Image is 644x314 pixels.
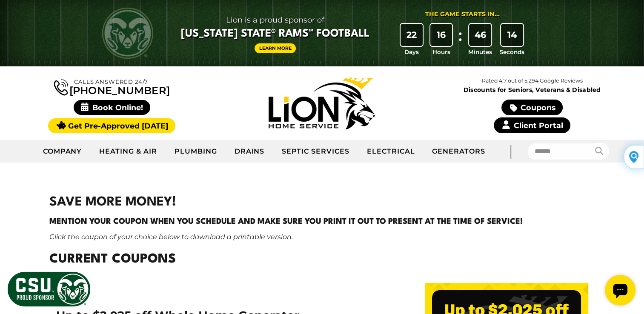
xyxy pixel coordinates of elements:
[48,118,175,133] a: Get Pre-Approved [DATE]
[427,76,637,86] p: Rated 4.7 out of 5,294 Google Reviews
[269,77,375,129] img: Lion Home Service
[494,117,570,133] a: Client Portal
[273,141,358,162] a: Septic Services
[469,24,491,46] div: 46
[102,8,153,59] img: CSU Rams logo
[166,141,226,162] a: Plumbing
[54,77,170,96] a: [PHONE_NUMBER]
[456,24,464,57] div: :
[49,250,595,269] h2: Current Coupons
[432,48,450,56] span: Hours
[468,48,492,56] span: Minutes
[34,141,91,162] a: Company
[429,87,635,93] span: Discounts for Seniors, Veterans & Disabled
[91,141,166,162] a: Heating & Air
[424,141,494,162] a: Generators
[74,100,151,115] span: Book Online!
[49,216,595,228] h4: Mention your coupon when you schedule and make sure you print it out to present at the time of se...
[3,3,34,34] div: Open chat widget
[49,233,293,241] em: Click the coupon of your choice below to download a printable version.
[501,24,523,46] div: 14
[494,140,528,163] div: |
[358,141,424,162] a: Electrical
[501,100,563,115] a: Coupons
[181,27,369,41] span: [US_STATE] State® Rams™ Football
[430,24,452,46] div: 16
[255,43,296,53] a: Learn More
[6,271,92,308] img: CSU Sponsor Badge
[500,48,524,56] span: Seconds
[181,13,369,27] span: Lion is a proud sponsor of
[49,196,176,208] strong: SAVE MORE MONEY!
[425,10,500,19] div: The Game Starts in...
[401,24,423,46] div: 22
[226,141,274,162] a: Drains
[404,48,419,56] span: Days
